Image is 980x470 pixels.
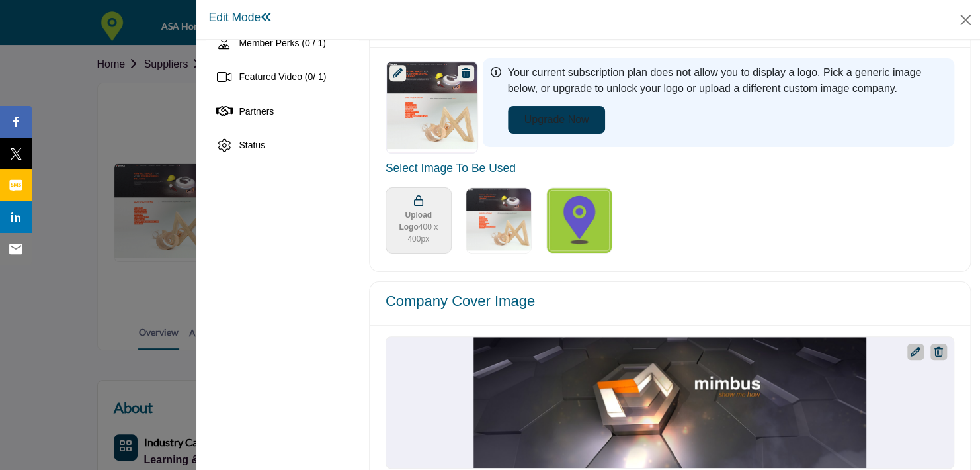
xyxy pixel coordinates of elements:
a: Upload Logo400 x 400px [386,187,452,254]
button: Upgrade Now [508,106,606,134]
a: Upgrade Custom Cover Text [911,344,920,360]
p: Your current subscription plan does not allow you to display a logo. Pick a generic image below, ... [508,65,946,97]
span: Member Perks (0 / 1) [239,38,325,48]
img: Mimbus Logo [546,187,612,254]
span: Partners [239,106,274,117]
span: 0 [307,71,313,82]
label: Select Image Logo Options_0 [542,183,616,258]
h1: Edit Mode [208,11,272,24]
img: Mimbus Logo [466,187,532,254]
span: Featured Video ( / 1) [239,71,326,82]
button: Close [956,10,975,30]
strong: 400 x 400px [407,222,438,244]
h3: Select image to be used [386,162,954,175]
span: Upload Logo [391,209,446,245]
label: Select Options [462,183,536,258]
span: Status [239,140,265,150]
h4: Company Cover Image [386,293,535,310]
